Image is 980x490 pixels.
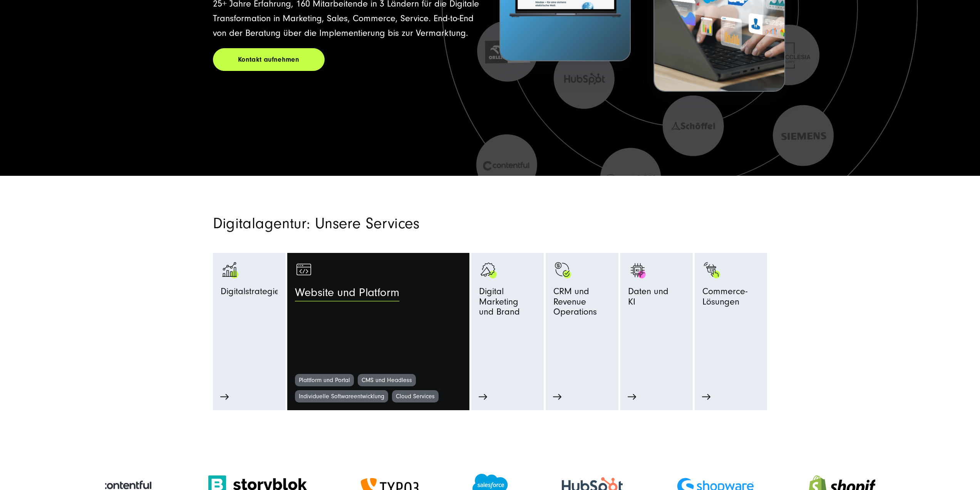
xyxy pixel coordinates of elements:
a: CMS und Headless [358,374,416,386]
img: programming-browser-programming-apps-websites_white [295,261,314,280]
a: Individuelle Softwareentwicklung [295,390,388,402]
span: Digitalstrategie [221,286,280,300]
h2: Digitalagentur: Unsere Services [213,214,579,233]
a: KI 1 KI 1 Daten undKI [628,261,685,358]
a: advertising-megaphone-business-products_black advertising-megaphone-business-products_white Digit... [479,261,536,358]
a: Bild eines Fingers, der auf einen schwarzen Einkaufswagen mit grünen Akzenten klickt: Digitalagen... [702,261,759,374]
a: Browser Symbol als Zeichen für Web Development - Digitalagentur SUNZINET programming-browser-prog... [295,261,462,374]
span: CRM und Revenue Operations [553,286,610,320]
a: Cloud Services [392,390,439,402]
a: Kontakt aufnehmen [213,48,325,71]
span: Commerce-Lösungen [702,286,759,310]
span: Daten und KI [628,286,668,310]
span: Digital Marketing und Brand [479,286,536,320]
a: analytics-graph-bar-business analytics-graph-bar-business_white Digitalstrategie [221,261,278,374]
a: Plattform und Portal [295,374,354,386]
a: Symbol mit einem Haken und einem Dollarzeichen. monetization-approve-business-products_white CRM ... [553,261,610,374]
span: Website und Platform [295,286,399,303]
